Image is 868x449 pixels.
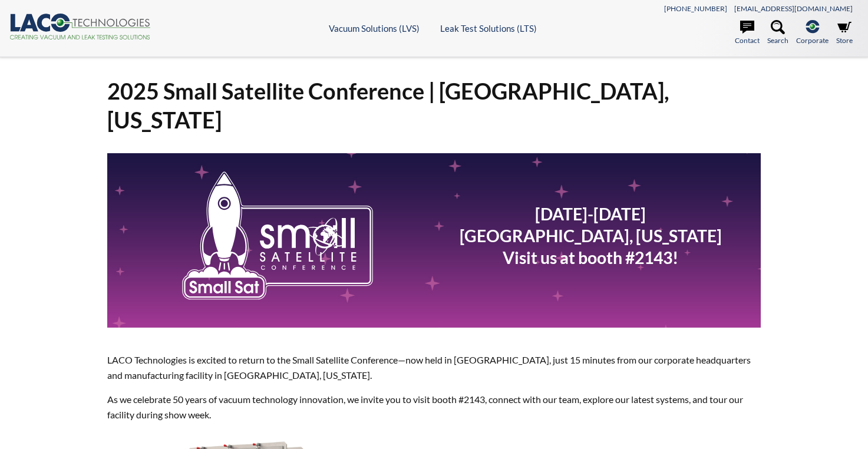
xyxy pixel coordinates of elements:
h2: [DATE]-[DATE] [GEOGRAPHIC_DATA], [US_STATE] Visit us at booth #2143! [438,203,743,269]
p: As we celebrate 50 years of vacuum technology innovation, we invite you to visit booth #2143, con... [107,392,761,422]
a: Vacuum Solutions (LVS) [329,23,420,34]
a: Search [767,20,788,46]
p: LACO Technologies is excited to return to the Small Satellite Conference—now held in [GEOGRAPHIC_... [107,352,761,382]
a: Leak Test Solutions (LTS) [440,23,537,34]
span: Corporate [796,35,829,46]
a: Contact [735,20,760,46]
a: Store [836,20,853,46]
a: [EMAIL_ADDRESS][DOMAIN_NAME] [734,4,853,13]
img: SmallSat_logo_-_white.svg [180,171,375,301]
h1: 2025 Small Satellite Conference | [GEOGRAPHIC_DATA], [US_STATE] [107,77,761,135]
a: [PHONE_NUMBER] [664,4,727,13]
